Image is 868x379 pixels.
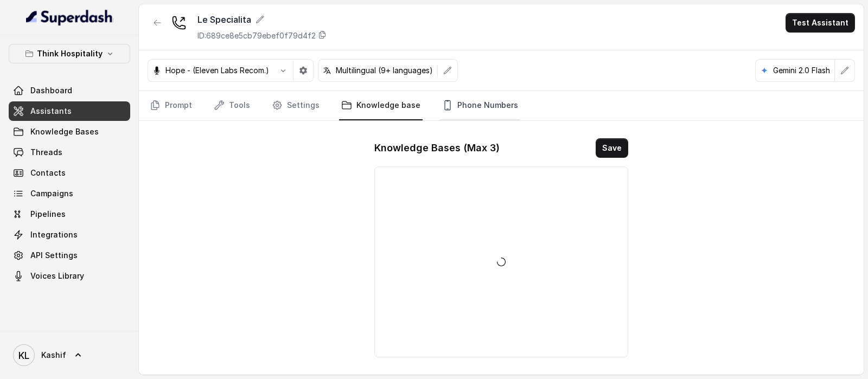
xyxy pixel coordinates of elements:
span: API Settings [30,250,78,261]
a: Dashboard [9,81,130,100]
span: Assistants [30,106,72,117]
span: Dashboard [30,85,72,96]
a: Knowledge base [339,91,423,120]
p: Think Hospitality [37,47,103,60]
button: Save [596,138,628,158]
span: Pipelines [30,209,66,220]
span: Contacts [30,168,66,178]
a: Pipelines [9,204,130,224]
h1: Knowledge Bases (Max 3) [374,139,500,157]
img: light.svg [26,9,113,26]
a: Tools [212,91,252,120]
span: Voices Library [30,271,84,281]
a: Contacts [9,163,130,183]
span: Campaigns [30,188,73,199]
a: Campaigns [9,184,130,203]
svg: google logo [760,66,769,75]
span: Integrations [30,229,78,240]
a: Settings [270,91,322,120]
a: API Settings [9,246,130,265]
p: ID: 689ce8e5cb79ebef0f79d4f2 [197,30,316,41]
p: Gemini 2.0 Flash [773,65,830,76]
button: Test Assistant [786,13,855,33]
a: Phone Numbers [440,91,520,120]
a: Assistants [9,101,130,121]
a: Knowledge Bases [9,122,130,142]
p: Hope - (Eleven Labs Recom.) [165,65,269,76]
p: Multilingual (9+ languages) [336,65,433,76]
a: Kashif [9,340,130,370]
a: Integrations [9,225,130,245]
a: Prompt [148,91,194,120]
span: Threads [30,147,62,158]
nav: Tabs [148,91,855,120]
text: KL [18,350,29,361]
div: Le Specialita [197,13,327,26]
span: Knowledge Bases [30,126,99,137]
a: Voices Library [9,266,130,286]
span: Kashif [41,350,66,361]
a: Threads [9,143,130,162]
button: Think Hospitality [9,44,130,63]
